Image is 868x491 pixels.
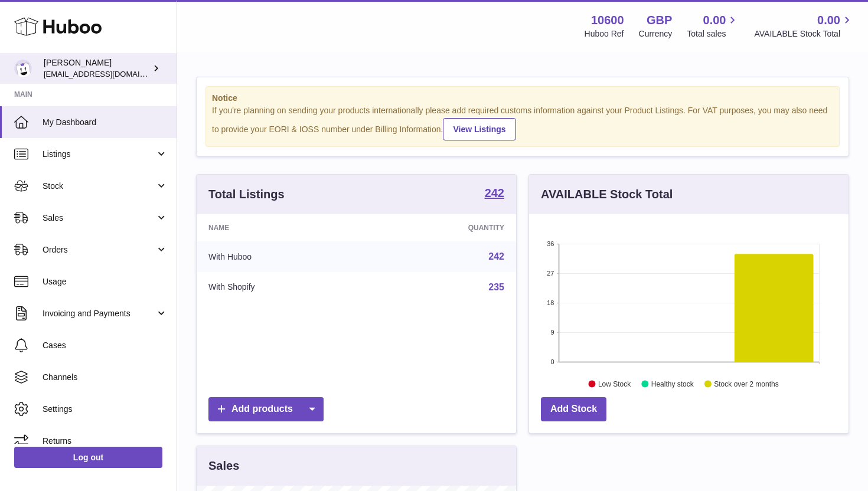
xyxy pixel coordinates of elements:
div: [PERSON_NAME] [44,57,150,80]
text: Healthy stock [651,379,694,388]
span: Listings [43,149,155,160]
a: 242 [485,187,504,201]
td: With Shopify [197,272,369,303]
text: Stock over 2 months [714,379,778,388]
span: Usage [43,276,168,287]
span: Total sales [687,28,739,40]
strong: 242 [485,187,504,199]
div: Huboo Ref [585,28,624,40]
span: Orders [43,244,155,256]
text: 0 [550,358,554,365]
a: 242 [488,251,504,261]
span: Cases [43,340,168,351]
th: Quantity [369,214,516,241]
strong: Notice [212,93,833,104]
a: 0.00 AVAILABLE Stock Total [754,12,854,40]
span: My Dashboard [43,117,168,128]
text: 27 [547,270,554,277]
a: 0.00 Total sales [687,12,739,40]
h3: Sales [208,458,239,474]
td: With Huboo [197,241,369,272]
strong: GBP [647,12,672,28]
h3: AVAILABLE Stock Total [541,186,673,202]
h3: Total Listings [208,186,285,202]
span: Sales [43,212,155,224]
a: View Listings [443,118,515,140]
span: AVAILABLE Stock Total [754,28,854,40]
a: 235 [488,282,504,292]
span: Channels [43,372,168,383]
text: Low Stock [598,379,631,388]
span: Invoicing and Payments [43,308,155,319]
th: Name [197,214,369,241]
span: Stock [43,181,155,192]
span: Settings [43,404,168,415]
a: Log out [14,447,162,468]
strong: 10600 [591,12,624,28]
div: Currency [639,28,673,40]
a: Add products [208,397,324,421]
span: 0.00 [817,12,840,28]
text: 36 [547,240,554,247]
a: Add Stock [541,397,606,421]
img: bart@spelthamstore.com [14,60,32,77]
div: If you're planning on sending your products internationally please add required customs informati... [212,105,833,140]
text: 9 [550,329,554,336]
text: 18 [547,299,554,306]
span: [EMAIL_ADDRESS][DOMAIN_NAME] [44,69,174,78]
span: 0.00 [703,12,726,28]
span: Returns [43,436,168,447]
